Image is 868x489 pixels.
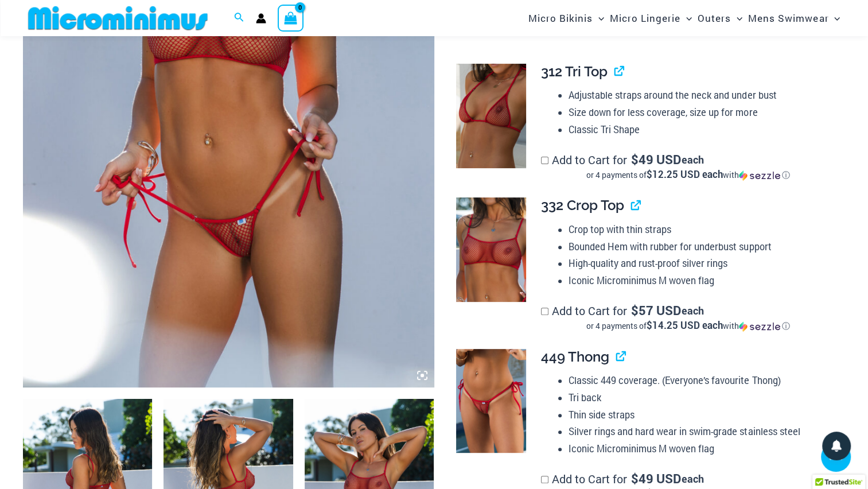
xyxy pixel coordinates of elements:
[541,320,836,332] div: or 4 payments of with
[739,170,780,181] img: Sezzle
[647,168,723,181] span: $12.25 USD each
[631,151,639,168] span: $
[647,319,723,332] span: $14.25 USD each
[631,473,681,484] span: 49 USD
[631,302,639,319] span: $
[541,197,624,214] span: 332 Crop Top
[526,3,607,33] a: Micro BikinisMenu ToggleMenu Toggle
[569,87,835,104] li: Adjustable straps around the neck and under bust
[541,476,548,483] input: Add to Cart for$49 USD eachor 4 payments of$12.25 USD eachwithSezzle Click to learn more about Se...
[569,423,835,440] li: Silver rings and hard wear in swim-grade stainless steel
[682,154,704,165] span: each
[541,308,548,315] input: Add to Cart for$57 USD eachor 4 payments of$14.25 USD eachwithSezzle Click to learn more about Se...
[569,406,835,424] li: Thin side straps
[682,305,704,316] span: each
[631,305,681,316] span: 57 USD
[745,3,843,33] a: Mens SwimwearMenu ToggleMenu Toggle
[739,321,780,332] img: Sezzle
[541,303,836,332] label: Add to Cart for
[698,3,731,33] span: Outers
[524,2,845,34] nav: Site Navigation
[631,470,639,487] span: $
[234,11,244,26] a: Search icon link
[569,440,835,457] li: Iconic Microminimus M woven flag
[24,5,212,31] img: MM SHOP LOGO FLAT
[593,3,604,33] span: Menu Toggle
[680,3,692,33] span: Menu Toggle
[682,473,704,484] span: each
[528,3,593,33] span: Micro Bikinis
[541,348,609,365] span: 449 Thong
[569,389,835,406] li: Tri back
[256,13,266,24] a: Account icon link
[731,3,742,33] span: Menu Toggle
[695,3,745,33] a: OutersMenu ToggleMenu Toggle
[569,255,835,272] li: High-quality and rust-proof silver rings
[569,104,835,121] li: Size down for less coverage, size up for more
[541,157,548,164] input: Add to Cart for$49 USD eachor 4 payments of$12.25 USD eachwithSezzle Click to learn more about Se...
[456,64,526,168] img: Summer Storm Red 312 Tri Top
[456,197,526,302] img: Summer Storm Red 332 Crop Top
[278,5,304,31] a: View Shopping Cart, empty
[631,154,681,165] span: 49 USD
[541,169,836,181] div: or 4 payments of$12.25 USD eachwithSezzle Click to learn more about Sezzle
[541,320,836,332] div: or 4 payments of$14.25 USD eachwithSezzle Click to learn more about Sezzle
[569,272,835,289] li: Iconic Microminimus M woven flag
[569,221,835,238] li: Crop top with thin straps
[569,372,835,389] li: Classic 449 coverage. (Everyone’s favourite Thong)
[569,121,835,138] li: Classic Tri Shape
[541,152,836,181] label: Add to Cart for
[541,169,836,181] div: or 4 payments of with
[456,349,526,453] img: Summer Storm Red 449 Thong
[607,3,695,33] a: Micro LingerieMenu ToggleMenu Toggle
[828,3,840,33] span: Menu Toggle
[610,3,680,33] span: Micro Lingerie
[541,63,608,80] span: 312 Tri Top
[569,238,835,255] li: Bounded Hem with rubber for underbust support
[748,3,828,33] span: Mens Swimwear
